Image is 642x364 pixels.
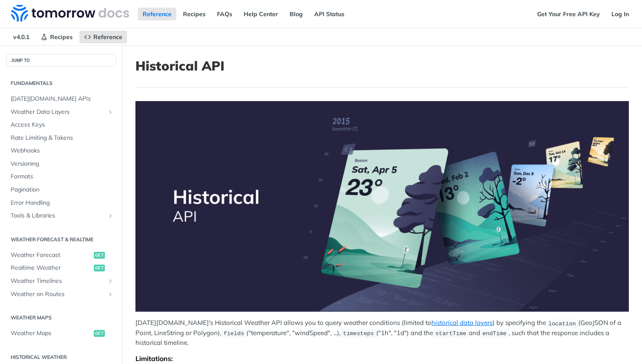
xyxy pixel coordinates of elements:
span: get [94,265,105,271]
span: Weather Maps [11,329,92,338]
a: Pagination [6,183,116,196]
span: get [94,330,105,337]
span: Pagination [11,186,114,194]
button: JUMP TO [6,54,116,67]
a: Weather on RoutesShow subpages for Weather on Routes [6,288,116,301]
span: v4.0.1 [8,31,34,43]
a: Realtime Weatherget [6,262,116,274]
span: Versioning [11,160,114,168]
span: Tools & Libraries [11,212,105,220]
a: Blog [285,8,307,20]
a: Reference [79,31,127,43]
div: Limitations: [135,354,629,363]
a: Weather Forecastget [6,249,116,262]
span: Error Handling [11,199,114,207]
h2: Weather Maps [6,314,116,322]
h2: Weather Forecast & realtime [6,236,116,243]
a: Formats [6,170,116,183]
a: Recipes [36,31,77,43]
button: Show subpages for Weather on Routes [107,291,114,298]
a: [DATE][DOMAIN_NAME] APIs [6,93,116,105]
a: Webhooks [6,144,116,157]
span: Recipes [50,33,73,41]
span: Weather on Routes [11,290,105,299]
img: Historical-API.png [135,101,629,312]
a: Access Keys [6,119,116,131]
span: Weather Timelines [11,277,105,285]
img: Tomorrow.io Weather API Docs [11,5,129,22]
a: Weather TimelinesShow subpages for Weather Timelines [6,275,116,288]
span: Realtime Weather [11,264,92,272]
p: [DATE][DOMAIN_NAME]'s Historical Weather API allows you to query weather conditions (limited to )... [135,318,629,347]
span: Expand image [135,101,629,312]
span: [DATE][DOMAIN_NAME] APIs [11,95,114,103]
span: Weather Forecast [11,251,92,260]
a: Weather Mapsget [6,327,116,340]
a: Versioning [6,158,116,170]
span: get [94,252,105,259]
code: timesteps [341,329,376,338]
button: Show subpages for Weather Data Layers [107,109,114,116]
a: Rate Limiting & Tokens [6,132,116,144]
code: startTime [433,329,469,338]
span: Access Keys [11,121,114,129]
h2: Historical Weather [6,353,116,361]
a: Recipes [178,8,210,20]
a: FAQs [212,8,237,20]
span: Reference [93,33,122,41]
button: Show subpages for Tools & Libraries [107,212,114,219]
h2: Fundamentals [6,79,116,87]
code: endTime [480,329,509,338]
span: Weather Data Layers [11,108,105,116]
h1: Historical API [135,58,629,73]
code: location [546,319,578,328]
code: fields [221,329,246,338]
span: Formats [11,172,114,181]
a: Help Center [239,8,283,20]
a: API Status [310,8,349,20]
a: Reference [138,8,176,20]
a: historical data layers [431,319,493,327]
a: Weather Data LayersShow subpages for Weather Data Layers [6,106,116,119]
span: Rate Limiting & Tokens [11,134,114,142]
button: Show subpages for Weather Timelines [107,278,114,285]
a: Get Your Free API Key [532,8,605,20]
a: Tools & LibrariesShow subpages for Tools & Libraries [6,209,116,222]
a: Error Handling [6,197,116,209]
a: Log In [607,8,634,20]
span: Webhooks [11,147,114,155]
